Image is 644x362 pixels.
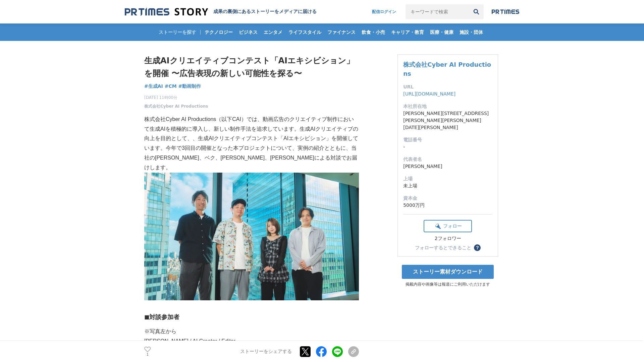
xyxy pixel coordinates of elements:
a: エンタメ [261,23,285,41]
p: [PERSON_NAME] / AI Creator / Editor [144,337,359,346]
dd: [PERSON_NAME] [403,163,492,170]
dt: 資本金 [403,195,492,202]
a: 飲食・小売 [359,23,388,41]
a: ライフスタイル [286,23,324,41]
button: 検索 [469,4,484,19]
p: 掲載内容や画像等は報道にご利用いただけます [397,282,498,287]
a: 配信ログイン [365,4,403,19]
span: エンタメ [261,29,285,35]
a: [URL][DOMAIN_NAME] [403,91,455,97]
span: キャリア・教育 [388,29,427,35]
div: フォローするとできること [415,245,471,250]
span: [DATE] 11時00分 [144,95,208,101]
a: ストーリー素材ダウンロード [402,265,494,279]
a: ファイナンス [325,23,358,41]
span: 医療・健康 [427,29,456,35]
a: #生成AI [144,83,163,90]
a: 株式会社Cyber AI Productions [144,103,208,109]
a: #動画制作 [178,83,201,90]
span: ビジネス [236,29,260,35]
a: キャリア・教育 [388,23,427,41]
a: #CM [165,83,177,90]
dt: 上場 [403,175,492,182]
dd: [PERSON_NAME][STREET_ADDRESS][PERSON_NAME][PERSON_NAME][DATE][PERSON_NAME] [403,110,492,131]
a: 施設・団体 [457,23,486,41]
div: 2フォロワー [424,236,472,242]
img: thumbnail_a8bf7e80-871d-11f0-9b01-47743b3a16a4.jpg [144,173,359,301]
h1: 生成AIクリエイティブコンテスト「AIエキシビション」を開催 〜広告表現の新しい可能性を探る〜 [144,54,359,80]
img: 成果の裏側にあるストーリーをメディアに届ける [125,7,208,16]
p: 1 [144,353,151,356]
dt: 代表者名 [403,156,492,163]
span: #動画制作 [178,83,201,89]
a: ビジネス [236,23,260,41]
span: 飲食・小売 [359,29,388,35]
span: #CM [165,83,177,89]
button: ？ [474,244,481,251]
dt: 電話番号 [403,136,492,143]
p: 株式会社Cyber AI Productions（以下CAI）では、動画広告のクリエイティブ制作において生成AIを積極的に導入し、新しい制作手法を追求しています。生成AIクリエイティブの向上を目... [144,115,359,173]
a: 株式会社Cyber AI Productions [403,61,491,77]
span: #生成AI [144,83,163,89]
h3: ◼︎対談参加者 [144,312,359,322]
button: フォロー [424,220,472,232]
a: テクノロジー [202,23,235,41]
input: キーワードで検索 [406,4,469,19]
dt: 本社所在地 [403,103,492,110]
span: ？ [475,245,480,250]
dd: 5000万円 [403,202,492,209]
span: 施設・団体 [457,29,486,35]
a: 医療・健康 [427,23,456,41]
span: ファイナンス [325,29,358,35]
dt: URL [403,83,492,90]
span: ライフスタイル [286,29,324,35]
dd: - [403,143,492,150]
p: ストーリーをシェアする [240,349,292,355]
a: 成果の裏側にあるストーリーをメディアに届ける 成果の裏側にあるストーリーをメディアに届ける [125,7,317,16]
p: ※写真左から [144,327,359,337]
span: テクノロジー [202,29,235,35]
h2: 成果の裏側にあるストーリーをメディアに届ける [213,9,317,15]
img: prtimes [492,9,519,14]
dd: 未上場 [403,182,492,189]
